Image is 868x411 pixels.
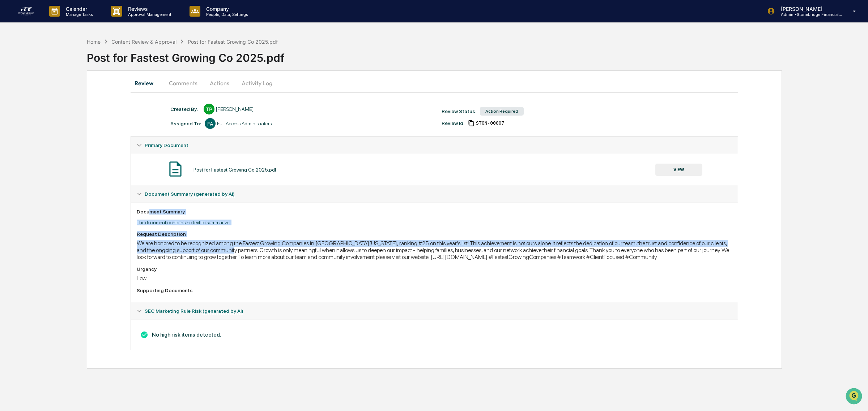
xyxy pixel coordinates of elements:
[25,62,92,68] div: We're available if you need us!
[60,6,97,12] p: Calendar
[442,120,464,126] div: Review Id:
[145,191,235,197] span: Document Summary
[166,160,184,178] img: Document Icon
[87,46,868,64] div: Post for Fastest Growing Co 2025.pdf
[203,74,236,92] button: Actions
[137,287,732,293] div: Supporting Documents
[52,92,58,98] div: 🗄️
[137,266,732,272] div: Urgency
[137,220,732,225] p: The document contains no text to summarize.
[131,137,738,154] div: Primary Document
[163,74,203,92] button: Comments
[14,91,47,98] span: Preclearance
[25,55,119,62] div: Start new chat
[50,88,93,101] a: 🗄️Attestations
[145,308,243,314] span: SEC Marketing Rule Risk
[60,91,90,98] span: Attestations
[4,102,48,115] a: 🔎Data Lookup
[51,122,88,128] a: Powered byPylon
[170,121,201,126] div: Assigned To:
[122,6,175,12] p: Reviews
[775,12,842,17] p: Admin • Stonebridge Financial Group
[200,6,252,12] p: Company
[194,191,235,197] u: (generated by AI)
[4,88,50,101] a: 🖐️Preclearance
[188,39,278,45] div: Post for Fastest Growing Co 2025.pdf
[131,203,738,302] div: Document Summary (generated by AI)
[775,6,842,12] p: [PERSON_NAME]
[17,5,35,17] img: logo
[111,39,176,45] div: Content Review & Approval
[145,142,188,148] span: Primary Document
[131,154,738,185] div: Primary Document
[216,106,254,112] div: [PERSON_NAME]
[480,107,524,116] div: Action Required
[655,164,702,176] button: VIEW
[72,122,88,128] span: Pylon
[193,167,276,173] div: Post for Fastest Growing Co 2025.pdf
[137,209,732,215] div: Document Summary
[170,106,200,112] div: Created By: ‎ ‎
[7,105,13,111] div: 🔎
[7,92,13,98] div: 🖐️
[137,275,732,282] div: Low
[442,108,476,114] div: Review Status:
[60,12,97,17] p: Manage Tasks
[476,120,504,126] span: d75ae24e-cf35-4388-a275-f7881bd146bb
[87,39,101,45] div: Home
[122,12,175,17] p: Approval Management
[217,121,272,126] div: Full Access Administrators
[137,231,732,237] div: Request Description
[137,240,732,260] div: We are honored to be recognized among the Fastest Growing Companies in [GEOGRAPHIC_DATA][US_STATE...
[131,302,738,320] div: SEC Marketing Rule Risk (generated by AI)
[203,308,243,314] u: (generated by AI)
[204,104,214,114] div: TP
[200,12,252,17] p: People, Data, Settings
[7,55,20,68] img: 1746055101610-c473b297-6a78-478c-a979-82029cc54cd1
[131,185,738,203] div: Document Summary (generated by AI)
[131,320,738,350] div: Document Summary (generated by AI)
[205,118,216,129] div: FA
[131,74,163,92] button: Review
[14,105,46,112] span: Data Lookup
[236,74,278,92] button: Activity Log
[845,387,864,407] iframe: Open customer support
[137,331,732,339] h3: No high risk items detected.
[123,57,132,66] button: Start new chat
[131,74,738,92] div: secondary tabs example
[7,15,132,27] p: How can we help?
